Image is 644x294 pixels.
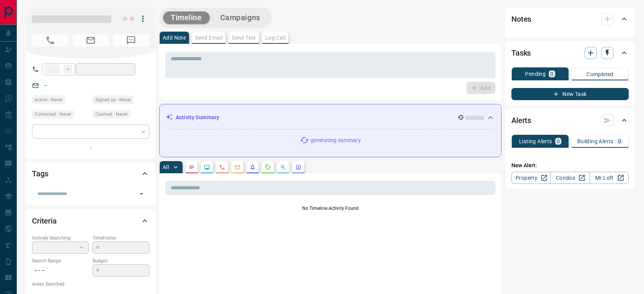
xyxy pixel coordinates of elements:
[618,139,621,144] p: 0
[511,111,629,129] div: Alerts
[165,205,495,212] p: No Timeline Activity Found
[234,164,240,170] svg: Emails
[32,264,89,277] p: -- - --
[32,235,89,241] p: Actively Searching:
[204,164,210,170] svg: Lead Browsing Activity
[176,113,219,121] p: Activity Summary
[163,11,210,24] button: Timeline
[311,136,360,144] p: generating summary
[32,212,149,230] div: Criteria
[32,168,48,180] h2: Tags
[32,257,89,264] p: Search Range:
[166,110,495,125] div: Activity Summary
[32,281,149,288] p: Areas Searched:
[511,13,531,25] h2: Notes
[93,235,149,241] p: Timeframe:
[189,164,195,170] svg: Notes
[519,139,552,144] p: Listing Alerts
[219,164,225,170] svg: Calls
[163,165,169,170] p: All
[295,164,301,170] svg: Agent Actions
[525,71,546,77] p: Pending
[265,164,271,170] svg: Requests
[590,172,629,184] a: Mr.Loft
[35,110,71,118] span: Contacted - Never
[550,71,553,77] p: 0
[213,11,268,24] button: Campaigns
[44,82,47,88] a: --
[511,114,531,126] h2: Alerts
[586,72,614,77] p: Completed
[250,164,256,170] svg: Listing Alerts
[35,96,62,104] span: Active - Never
[95,110,128,118] span: Claimed - Never
[511,10,629,28] div: Notes
[32,215,57,227] h2: Criteria
[511,172,551,184] a: Property
[550,172,590,184] a: Condos
[32,165,149,183] div: Tags
[113,34,149,46] span: No Number
[72,34,109,46] span: No Email
[511,161,629,169] p: New Alert:
[577,139,614,144] p: Building Alerts
[280,164,286,170] svg: Opportunities
[136,189,147,199] button: Open
[32,34,69,46] span: No Number
[511,88,629,100] button: New Task
[163,35,186,40] p: Add Note
[95,96,131,104] span: Signed up - Never
[93,257,149,264] p: Budget:
[511,44,629,62] div: Tasks
[511,47,531,59] h2: Tasks
[557,139,560,144] p: 0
